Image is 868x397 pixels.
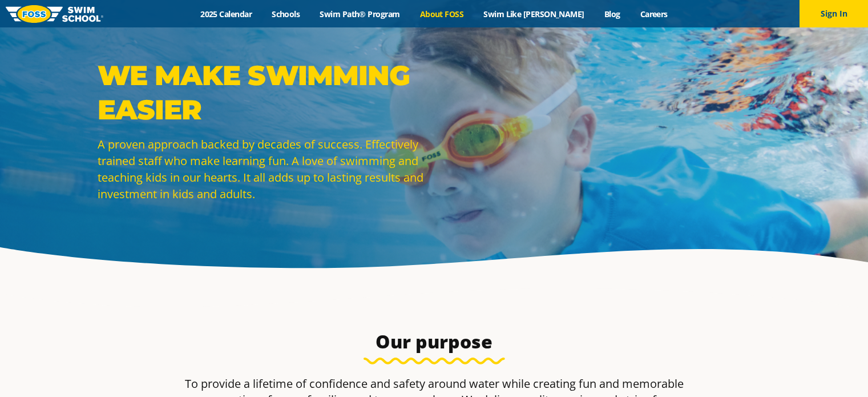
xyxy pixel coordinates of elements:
[6,5,103,23] img: FOSS Swim School Logo
[310,9,410,19] a: Swim Path® Program
[474,9,595,19] a: Swim Like [PERSON_NAME]
[98,136,429,202] p: A proven approach backed by decades of success. Effectively trained staff who make learning fun. ...
[98,58,429,127] p: WE MAKE SWIMMING EASIER
[262,9,310,19] a: Schools
[410,9,474,19] a: About FOSS
[594,9,630,19] a: Blog
[191,9,262,19] a: 2025 Calendar
[630,9,677,19] a: Careers
[165,330,704,353] h3: Our purpose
